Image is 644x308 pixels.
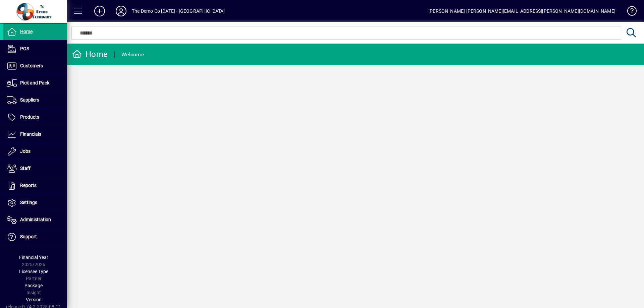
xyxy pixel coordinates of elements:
[20,166,31,171] span: Staff
[89,5,110,17] button: Add
[20,200,37,205] span: Settings
[3,75,67,91] a: Pick and Pack
[20,148,31,154] span: Jobs
[622,1,636,23] a: Knowledge Base
[3,109,67,126] a: Products
[3,160,67,177] a: Staff
[20,183,37,188] span: Reports
[20,63,43,68] span: Customers
[3,194,67,211] a: Settings
[3,41,67,57] a: POS
[20,217,51,222] span: Administration
[20,97,39,103] span: Suppliers
[121,49,144,60] div: Welcome
[3,92,67,109] a: Suppliers
[72,49,108,60] div: Home
[20,80,49,85] span: Pick and Pack
[19,269,48,274] span: Licensee Type
[110,5,132,17] button: Profile
[20,29,33,34] span: Home
[3,143,67,160] a: Jobs
[3,229,67,245] a: Support
[24,283,43,288] span: Package
[3,58,67,74] a: Customers
[19,255,48,260] span: Financial Year
[20,46,29,51] span: POS
[20,114,39,120] span: Products
[20,131,41,137] span: Financials
[26,297,42,302] span: Version
[3,126,67,143] a: Financials
[3,211,67,228] a: Administration
[428,6,615,16] div: [PERSON_NAME] [PERSON_NAME][EMAIL_ADDRESS][PERSON_NAME][DOMAIN_NAME]
[3,177,67,194] a: Reports
[132,6,225,16] div: The Demo Co [DATE] - [GEOGRAPHIC_DATA]
[20,234,37,239] span: Support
